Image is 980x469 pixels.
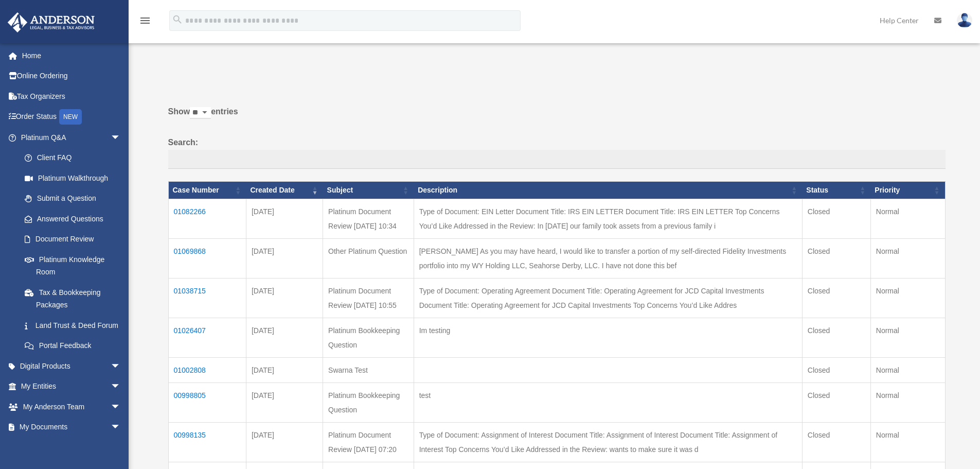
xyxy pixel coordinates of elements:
a: Home [7,45,136,66]
td: Type of Document: Operating Agreement Document Title: Operating Agreement for JCD Capital Investm... [414,278,802,318]
td: Closed [802,199,870,238]
img: Anderson Advisors Platinum Portal [5,12,98,32]
td: 01038715 [168,278,246,318]
th: Case Number: activate to sort column ascending [168,182,246,199]
i: menu [139,14,151,27]
label: Search: [168,135,946,169]
span: arrow_drop_down [111,396,131,418]
td: Type of Document: EIN Letter Document Title: IRS EIN LETTER Document Title: IRS EIN LETTER Top Co... [414,199,802,238]
a: Client FAQ [14,148,131,168]
label: Show entries [168,105,946,129]
td: Platinum Document Review [DATE] 10:55 [323,278,414,318]
td: Platinum Bookkeeping Question [323,383,414,422]
td: Normal [870,278,945,318]
span: arrow_drop_down [111,376,131,397]
td: [DATE] [246,422,323,462]
a: Land Trust & Deed Forum [14,315,131,336]
td: Closed [802,238,870,278]
a: Order StatusNEW [7,107,136,128]
th: Subject: activate to sort column ascending [323,182,414,199]
select: Showentries [190,107,211,119]
td: test [414,383,802,422]
td: 01069868 [168,238,246,278]
td: [DATE] [246,199,323,238]
a: Answered Questions [14,209,126,229]
td: Closed [802,383,870,422]
td: [DATE] [246,383,323,422]
td: 01026407 [168,318,246,357]
a: Platinum Walkthrough [14,168,131,188]
td: Platinum Bookkeeping Question [323,318,414,357]
a: My Entitiesarrow_drop_down [7,376,136,397]
td: Platinum Document Review [DATE] 10:34 [323,199,414,238]
td: Normal [870,199,945,238]
a: menu [139,18,151,27]
td: Closed [802,422,870,462]
th: Description: activate to sort column ascending [414,182,802,199]
td: Normal [870,422,945,462]
td: 01082266 [168,199,246,238]
th: Created Date: activate to sort column ascending [246,182,323,199]
td: Swarna Test [323,357,414,383]
td: [DATE] [246,318,323,357]
td: Normal [870,238,945,278]
td: 00998805 [168,383,246,422]
img: User Pic [957,13,972,28]
a: Digital Productsarrow_drop_down [7,356,136,376]
span: arrow_drop_down [111,356,131,377]
a: Submit a Question [14,188,131,209]
a: Portal Feedback [14,336,131,356]
td: [DATE] [246,357,323,383]
td: Im testing [414,318,802,357]
td: Normal [870,318,945,357]
a: Tax Organizers [7,86,136,107]
td: Normal [870,357,945,383]
div: NEW [59,109,82,125]
i: search [172,14,183,25]
th: Status: activate to sort column ascending [802,182,870,199]
a: Tax & Bookkeeping Packages [14,282,131,315]
a: Platinum Q&Aarrow_drop_down [7,127,131,148]
td: Closed [802,318,870,357]
td: Normal [870,383,945,422]
a: Platinum Knowledge Room [14,249,131,282]
td: Platinum Document Review [DATE] 07:20 [323,422,414,462]
td: [DATE] [246,238,323,278]
td: 01002808 [168,357,246,383]
td: Other Platinum Question [323,238,414,278]
span: arrow_drop_down [111,127,131,148]
td: Closed [802,278,870,318]
input: Search: [168,150,946,169]
a: Online Ordering [7,66,136,86]
th: Priority: activate to sort column ascending [870,182,945,199]
td: Closed [802,357,870,383]
td: [DATE] [246,278,323,318]
td: [PERSON_NAME] As you may have heard, I would like to transfer a portion of my self-directed Fidel... [414,238,802,278]
a: Document Review [14,229,131,250]
td: Type of Document: Assignment of Interest Document Title: Assignment of Interest Document Title: A... [414,422,802,462]
td: 00998135 [168,422,246,462]
a: My Anderson Teamarrow_drop_down [7,396,136,417]
span: arrow_drop_down [111,417,131,438]
a: My Documentsarrow_drop_down [7,417,136,438]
